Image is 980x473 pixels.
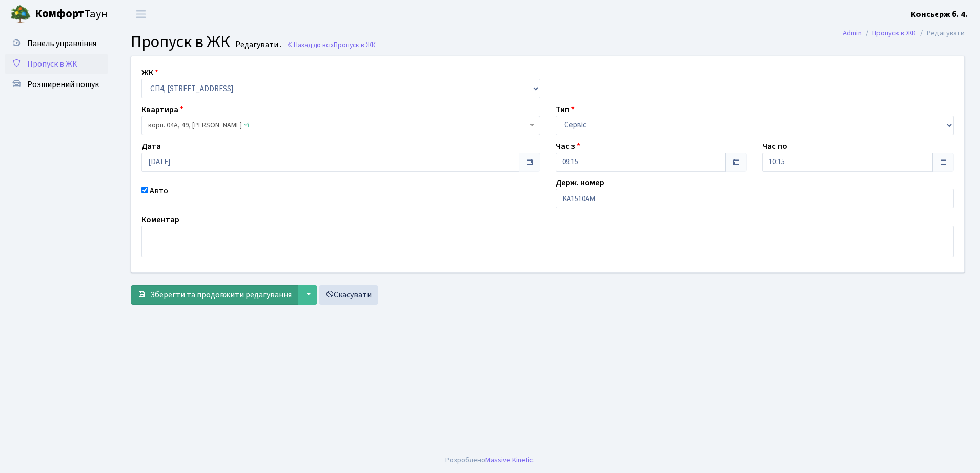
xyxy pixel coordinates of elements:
[131,285,298,305] button: Зберегти та продовжити редагування
[141,116,540,135] span: корп. 04А, 49, Бондаренко Євгеній Геннадійович <span class='la la-check-square text-success'></span>
[872,28,916,38] a: Пропуск в ЖК
[911,8,968,20] a: Консьєрж б. 4.
[35,6,108,23] span: Таун
[916,28,965,39] li: Редагувати
[827,23,980,44] nav: breadcrumb
[141,103,183,116] label: Квартира
[27,58,77,70] span: Пропуск в ЖК
[131,30,230,54] span: Пропуск в ЖК
[556,189,954,208] input: АА1234АА
[27,38,96,49] span: Панель управління
[319,285,378,305] a: Скасувати
[485,455,533,465] a: Massive Kinetic
[10,4,31,25] img: logo.png
[35,6,84,22] b: Комфорт
[233,40,281,50] small: Редагувати .
[141,67,158,79] label: ЖК
[150,185,168,197] label: Авто
[762,140,787,153] label: Час по
[128,6,154,23] button: Переключити навігацію
[843,28,862,38] a: Admin
[148,120,527,131] span: корп. 04А, 49, Бондаренко Євгеній Геннадійович <span class='la la-check-square text-success'></span>
[5,33,108,54] a: Панель управління
[334,40,376,50] span: Пропуск в ЖК
[556,103,575,116] label: Тип
[141,213,179,226] label: Коментар
[556,177,604,189] label: Держ. номер
[556,140,580,153] label: Час з
[150,289,292,300] span: Зберегти та продовжити редагування
[445,455,535,466] div: Розроблено .
[141,140,161,153] label: Дата
[27,79,99,90] span: Розширений пошук
[5,54,108,74] a: Пропуск в ЖК
[287,40,376,50] a: Назад до всіхПропуск в ЖК
[5,74,108,95] a: Розширений пошук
